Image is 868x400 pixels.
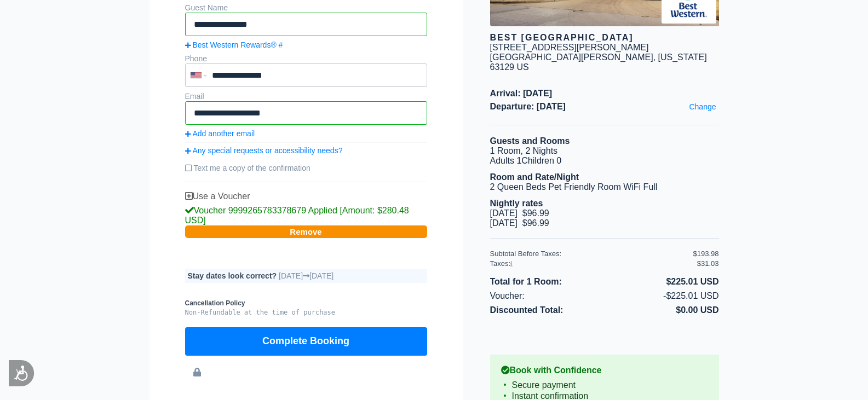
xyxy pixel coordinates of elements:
pre: Non-Refundable at the time of purchase [185,309,427,316]
label: Phone [185,54,207,63]
span: Children 0 [521,156,561,165]
span: Voucher 9999265783378679 Applied [Amount: $280.48 USD] [185,206,409,225]
b: Book with Confidence [501,366,708,375]
span: [GEOGRAPHIC_DATA][PERSON_NAME], [490,53,656,62]
a: Change [686,100,718,114]
b: Nightly rates [490,199,543,208]
li: $0.00 USD [605,303,719,317]
li: 1 Room, 2 Nights [490,146,719,156]
label: Email [185,92,204,101]
span: Arrival: [DATE] [490,89,719,98]
li: Voucher: [490,289,605,303]
b: Guests and Rooms [490,136,570,146]
li: 2 Queen Beds Pet Friendly Room WiFi Full [490,182,719,192]
label: Text me a copy of the confirmation [185,159,427,177]
div: $193.98 [693,250,719,258]
div: Use a Voucher [185,192,427,201]
span: [DATE] $96.99 [490,208,549,218]
li: Total for 1 Room: [490,275,605,289]
div: Taxes: [490,259,693,268]
button: Remove [185,225,427,238]
a: Add another email [185,129,427,138]
div: Best [GEOGRAPHIC_DATA] [490,33,719,43]
button: Complete Booking [185,327,427,356]
b: Cancellation Policy [185,299,427,307]
div: $31.03 [697,259,719,268]
b: Room and Rate/Night [490,172,579,182]
span: 63129 [490,62,515,72]
a: Any special requests or accessibility needs? [185,146,427,155]
span: [US_STATE] [658,53,707,62]
span: Departure: [DATE] [490,102,719,112]
li: Discounted Total: [490,303,605,317]
li: $225.01 USD [605,275,719,289]
div: Subtotal Before Taxes: [490,250,693,258]
li: -$225.01 USD [605,289,719,303]
label: Guest Name [185,3,228,12]
div: [STREET_ADDRESS][PERSON_NAME] [490,43,649,53]
span: [DATE] [DATE] [279,271,334,280]
b: Stay dates look correct? [188,271,277,280]
span: [DATE] $96.99 [490,218,549,228]
div: United States: +1 [186,65,209,86]
a: Best Western Rewards® # [185,40,427,49]
li: Adults 1 [490,156,719,166]
li: Secure payment [501,380,708,391]
span: US [516,62,528,72]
